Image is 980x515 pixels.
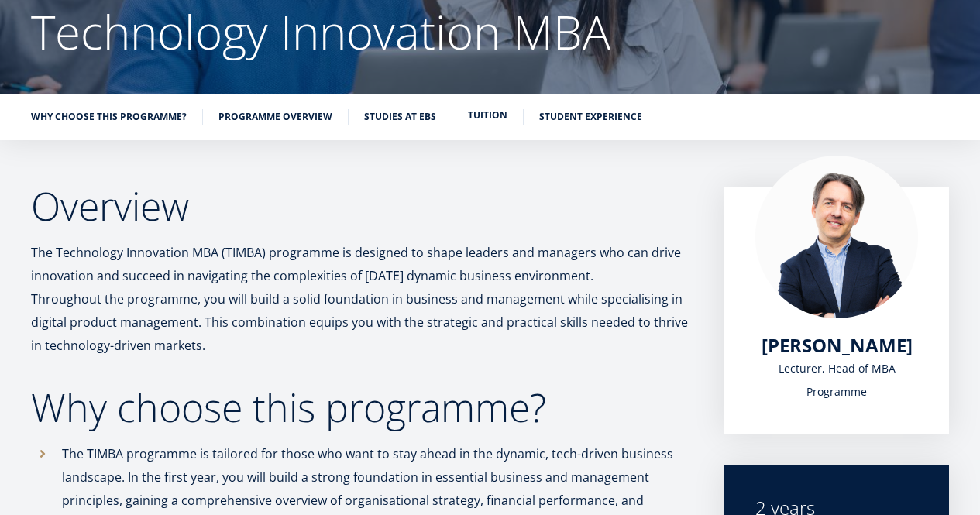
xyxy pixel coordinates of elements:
[31,187,693,225] h2: Overview
[468,108,507,123] a: Tuition
[31,388,693,427] h2: Why choose this programme?
[31,109,187,125] a: Why choose this programme?
[4,236,14,246] input: Two-year MBA
[755,156,918,318] img: Marko Rillo
[539,109,642,125] a: Student experience
[18,215,144,229] span: One-year MBA (in Estonian)
[755,357,918,403] div: Lecturer, Head of MBA Programme
[18,256,149,270] span: Technology Innovation MBA
[18,235,84,249] span: Two-year MBA
[4,216,14,226] input: One-year MBA (in Estonian)
[368,1,418,15] span: Last Name
[762,334,913,357] a: [PERSON_NAME]
[31,241,693,357] p: The Technology Innovation MBA (TIMBA) programme is designed to shape leaders and managers who can...
[218,109,332,125] a: Programme overview
[364,109,436,125] a: Studies at EBS
[762,332,913,358] span: [PERSON_NAME]
[4,256,14,266] input: Technology Innovation MBA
